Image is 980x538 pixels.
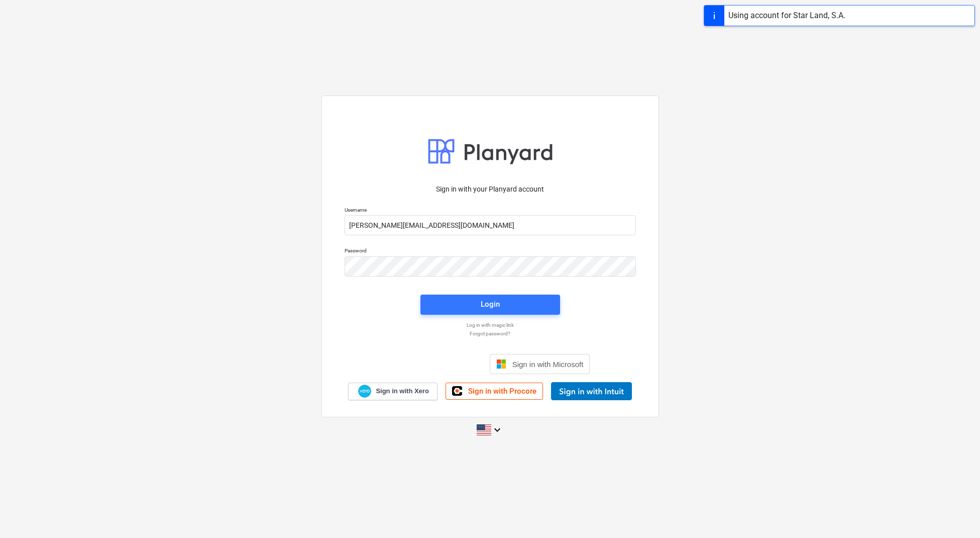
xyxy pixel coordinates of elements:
div: Login [481,298,500,311]
a: Forgot password? [340,330,641,337]
div: Using account for Star Land, S.A. [728,10,845,22]
a: Sign in with Procore [446,383,543,400]
button: Login [420,295,560,315]
iframe: Sign in with Google Button [385,353,487,375]
p: Username [345,207,636,215]
span: Sign in with Microsoft [512,360,584,369]
a: Log in with magic link [340,322,641,328]
p: Sign in with your Planyard account [345,184,636,195]
img: Microsoft logo [496,359,506,369]
i: keyboard_arrow_down [491,424,503,436]
span: Sign in with Procore [468,387,536,396]
img: Xero logo [358,385,371,398]
input: Username [345,215,636,235]
span: Sign in with Xero [376,387,428,396]
a: Sign in with Xero [348,383,438,400]
p: Password [345,247,636,256]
